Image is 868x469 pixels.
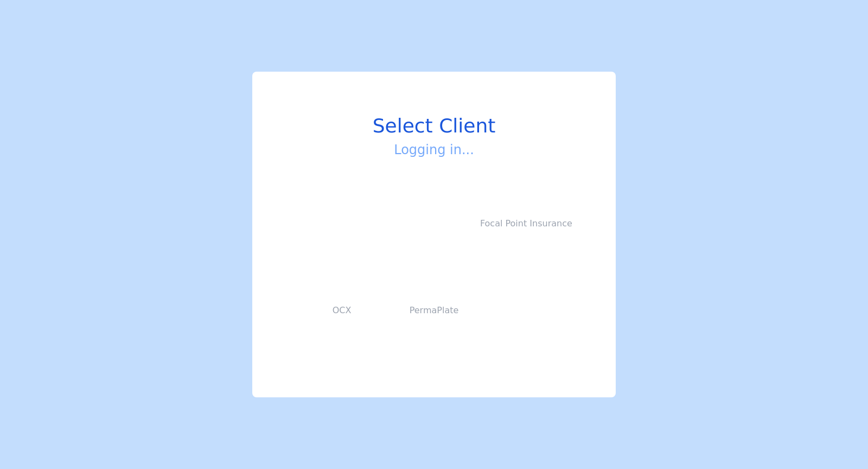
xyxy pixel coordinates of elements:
[296,115,572,137] h1: Select Client
[296,267,388,354] button: OCX
[480,180,572,267] button: Focal Point Insurance
[388,304,480,317] p: PermaPlate
[388,267,480,354] button: PermaPlate
[296,304,388,317] p: OCX
[480,217,572,230] p: Focal Point Insurance
[296,141,572,159] h3: Logging in...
